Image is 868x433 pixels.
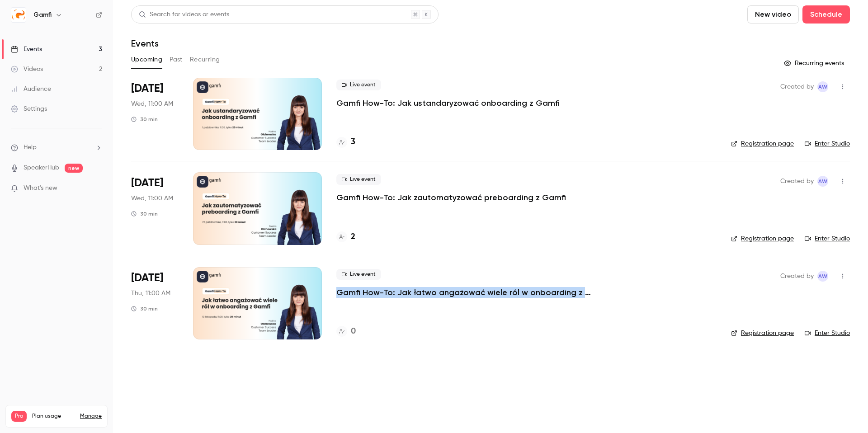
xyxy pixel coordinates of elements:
[336,80,381,90] span: Live event
[805,139,850,148] a: Enter Studio
[818,176,827,187] span: AW
[131,81,163,96] span: [DATE]
[131,271,163,285] span: [DATE]
[351,136,355,148] h4: 3
[131,116,158,123] div: 30 min
[24,143,37,152] span: Help
[11,45,42,54] div: Events
[780,81,814,92] span: Created by
[24,184,57,193] span: What's new
[818,81,827,92] span: AW
[131,52,162,67] button: Upcoming
[731,139,794,148] a: Registration page
[817,81,828,92] span: Anita Wojtaś-Jakubowska
[336,231,355,243] a: 2
[11,143,102,152] li: help-dropdown-opener
[131,172,179,245] div: Oct 22 Wed, 11:00 AM (Europe/Warsaw)
[818,271,827,282] span: AW
[131,99,173,108] span: Wed, 11:00 AM
[139,10,229,19] div: Search for videos or events
[336,98,560,108] a: Gamfi How-To: Jak ustandaryzować onboarding z Gamfi
[131,267,179,339] div: Nov 13 Thu, 11:00 AM (Europe/Warsaw)
[65,164,83,173] span: new
[190,52,220,67] button: Recurring
[11,104,47,113] div: Settings
[731,329,794,338] a: Registration page
[131,78,179,150] div: Oct 1 Wed, 11:00 AM (Europe/Warsaw)
[336,287,608,298] a: Gamfi How-To: Jak łatwo angażować wiele ról w onboarding z Gamfi
[780,271,814,282] span: Created by
[805,234,850,243] a: Enter Studio
[11,8,26,22] img: Gamfi
[11,85,51,94] div: Audience
[336,136,355,148] a: 3
[33,10,52,19] h6: Gamfi
[817,271,828,282] span: Anita Wojtaś-Jakubowska
[802,5,850,24] button: Schedule
[131,38,159,49] h1: Events
[11,65,43,74] div: Videos
[24,163,59,173] a: SpeakerHub
[131,289,170,298] span: Thu, 11:00 AM
[805,329,850,338] a: Enter Studio
[351,231,355,243] h4: 2
[32,413,75,420] span: Plan usage
[170,52,183,67] button: Past
[80,413,102,420] a: Manage
[731,234,794,243] a: Registration page
[336,174,381,185] span: Live event
[351,325,356,338] h4: 0
[817,176,828,187] span: Anita Wojtaś-Jakubowska
[131,305,158,312] div: 30 min
[336,269,381,280] span: Live event
[336,325,356,338] a: 0
[131,194,173,203] span: Wed, 11:00 AM
[131,210,158,217] div: 30 min
[780,176,814,187] span: Created by
[131,176,163,190] span: [DATE]
[747,5,799,24] button: New video
[780,56,850,71] button: Recurring events
[11,411,27,422] span: Pro
[336,192,566,203] a: Gamfi How-To: Jak zautomatyzować preboarding z Gamfi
